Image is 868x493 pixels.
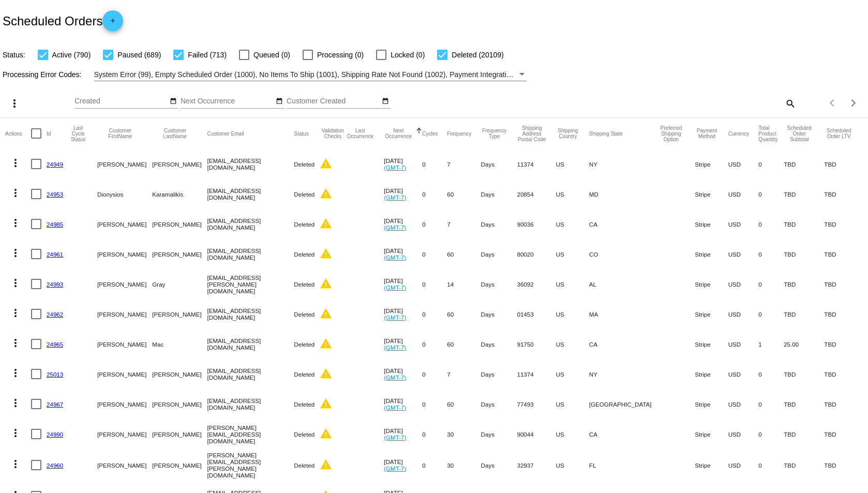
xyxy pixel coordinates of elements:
[481,128,508,139] button: Change sorting for FrequencyType
[422,419,447,449] mat-cell: 0
[207,179,294,209] mat-cell: [EMAIL_ADDRESS][DOMAIN_NAME]
[758,239,784,269] mat-cell: 0
[320,157,332,170] mat-icon: warning
[556,299,589,329] mat-cell: US
[447,449,481,481] mat-cell: 30
[481,419,517,449] mat-cell: Days
[517,149,556,179] mat-cell: 11374
[9,427,22,439] mat-icon: more_vert
[384,128,413,139] button: Change sorting for NextOccurrenceUtc
[384,299,422,329] mat-cell: [DATE]
[447,359,481,389] mat-cell: 7
[758,449,784,481] mat-cell: 0
[517,239,556,269] mat-cell: 80020
[152,269,207,299] mat-cell: Gray
[9,277,22,289] mat-icon: more_vert
[152,179,207,209] mat-cell: Karamalikis
[824,239,863,269] mat-cell: TBD
[824,149,863,179] mat-cell: TBD
[728,130,750,137] button: Change sorting for CurrencyIso
[207,299,294,329] mat-cell: [EMAIL_ADDRESS][DOMAIN_NAME]
[447,179,481,209] mat-cell: 60
[556,179,589,209] mat-cell: US
[824,209,863,239] mat-cell: TBD
[728,209,759,239] mat-cell: USD
[152,299,207,329] mat-cell: [PERSON_NAME]
[97,179,152,209] mat-cell: Dionysios
[447,389,481,419] mat-cell: 60
[758,419,784,449] mat-cell: 0
[207,130,244,137] button: Change sorting for CustomerEmail
[728,359,759,389] mat-cell: USD
[97,239,152,269] mat-cell: [PERSON_NAME]
[695,359,728,389] mat-cell: Stripe
[152,128,198,139] button: Change sorting for CustomerLastName
[384,209,422,239] mat-cell: [DATE]
[481,329,517,359] mat-cell: Days
[294,341,315,348] span: Deleted
[320,307,332,320] mat-icon: warning
[47,341,63,348] a: 24965
[317,49,364,61] span: Processing (0)
[728,179,759,209] mat-cell: USD
[97,359,152,389] mat-cell: [PERSON_NAME]
[47,311,63,318] a: 24962
[695,269,728,299] mat-cell: Stripe
[294,281,315,288] span: Deleted
[758,299,784,329] mat-cell: 0
[758,149,784,179] mat-cell: 0
[294,431,315,438] span: Deleted
[758,179,784,209] mat-cell: 0
[52,49,91,61] span: Active (790)
[320,118,346,149] mat-header-cell: Validation Checks
[589,419,657,449] mat-cell: CA
[695,179,728,209] mat-cell: Stripe
[152,389,207,419] mat-cell: [PERSON_NAME]
[107,17,119,29] mat-icon: add
[824,359,863,389] mat-cell: TBD
[384,194,406,201] a: (GMT-7)
[728,419,759,449] mat-cell: USD
[556,449,589,481] mat-cell: US
[695,209,728,239] mat-cell: Stripe
[207,359,294,389] mat-cell: [EMAIL_ADDRESS][DOMAIN_NAME]
[824,329,863,359] mat-cell: TBD
[481,179,517,209] mat-cell: Days
[320,337,332,350] mat-icon: warning
[728,239,759,269] mat-cell: USD
[695,419,728,449] mat-cell: Stripe
[391,49,425,61] span: Locked (0)
[117,49,161,61] span: Paused (689)
[346,128,375,139] button: Change sorting for LastOccurrenceUtc
[422,130,438,137] button: Change sorting for Cycles
[152,359,207,389] mat-cell: [PERSON_NAME]
[276,97,283,106] mat-icon: date_range
[447,239,481,269] mat-cell: 60
[422,449,447,481] mat-cell: 0
[68,125,88,142] button: Change sorting for LastProcessingCycleId
[822,93,843,113] button: Previous page
[589,209,657,239] mat-cell: CA
[556,329,589,359] mat-cell: US
[152,239,207,269] mat-cell: [PERSON_NAME]
[320,427,332,440] mat-icon: warning
[481,389,517,419] mat-cell: Days
[207,269,294,299] mat-cell: [EMAIL_ADDRESS][PERSON_NAME][DOMAIN_NAME]
[320,217,332,230] mat-icon: warning
[384,239,422,269] mat-cell: [DATE]
[384,254,406,261] a: (GMT-7)
[728,449,759,481] mat-cell: USD
[181,97,274,106] input: Next Occurrence
[384,179,422,209] mat-cell: [DATE]
[589,329,657,359] mat-cell: CA
[589,269,657,299] mat-cell: AL
[589,389,657,419] mat-cell: [GEOGRAPHIC_DATA]
[47,371,63,378] a: 25013
[824,128,854,139] button: Change sorting for LifetimeValue
[784,179,824,209] mat-cell: TBD
[207,329,294,359] mat-cell: [EMAIL_ADDRESS][DOMAIN_NAME]
[447,149,481,179] mat-cell: 7
[207,389,294,419] mat-cell: [EMAIL_ADDRESS][DOMAIN_NAME]
[9,187,22,199] mat-icon: more_vert
[207,209,294,239] mat-cell: [EMAIL_ADDRESS][DOMAIN_NAME]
